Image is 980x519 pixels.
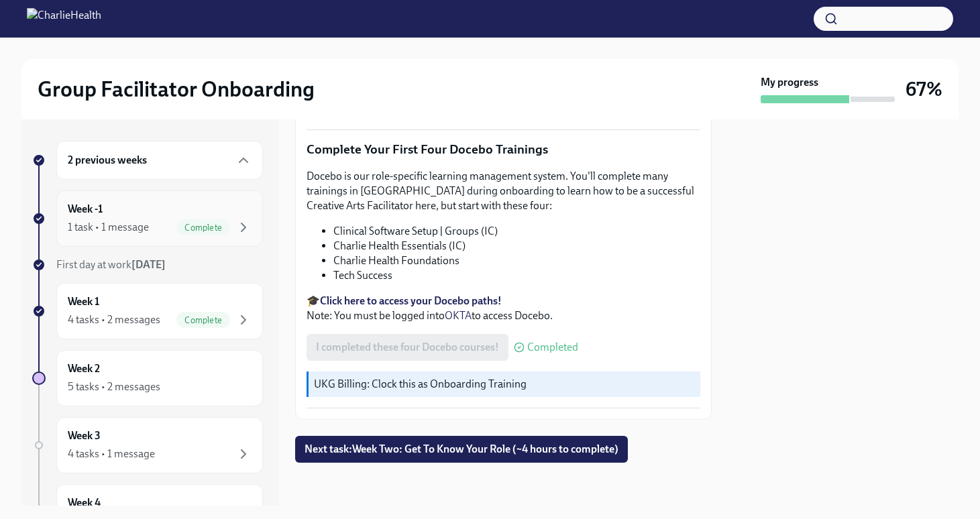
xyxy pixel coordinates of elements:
div: 4 tasks • 2 messages [68,312,160,327]
span: Next task : Week Two: Get To Know Your Role (~4 hours to complete) [305,443,618,456]
div: 1 task • 1 message [68,220,149,235]
a: OKTA [445,309,472,322]
a: Week 25 tasks • 2 messages [32,350,263,406]
a: Week -11 task • 1 messageComplete [32,190,263,247]
h6: Week 4 [68,496,101,510]
li: Charlie Health Foundations [333,253,700,268]
span: Complete [176,223,230,233]
span: First day at work [56,258,166,271]
h6: Week -1 [68,202,103,217]
p: 🎓 Note: You must be logged into to access Docebo. [307,294,700,323]
div: 2 previous weeks [56,141,263,180]
p: UKG Billing: Clock this as Onboarding Training [314,377,695,392]
span: Completed [527,342,578,353]
div: 5 tasks • 2 messages [68,380,160,394]
button: Next task:Week Two: Get To Know Your Role (~4 hours to complete) [295,436,628,463]
a: First day at work[DATE] [32,257,263,272]
h6: 2 previous weeks [68,153,147,168]
p: Complete Your First Four Docebo Trainings [307,141,700,158]
li: Clinical Software Setup | Groups (IC) [333,224,700,239]
p: Docebo is our role-specific learning management system. You'll complete many trainings in [GEOGRA... [307,169,700,213]
a: Week 14 tasks • 2 messagesComplete [32,283,263,339]
h6: Week 1 [68,294,99,309]
strong: My progress [761,75,818,90]
a: Week 34 tasks • 1 message [32,417,263,473]
div: 4 tasks • 1 message [68,447,155,461]
a: Click here to access your Docebo paths! [320,294,502,307]
h3: 67% [906,77,942,101]
li: Tech Success [333,268,700,283]
li: Charlie Health Essentials (IC) [333,239,700,253]
img: CharlieHealth [27,8,101,30]
h2: Group Facilitator Onboarding [38,76,315,103]
h6: Week 3 [68,428,101,443]
h6: Week 2 [68,361,100,376]
span: Complete [176,315,230,325]
strong: [DATE] [131,258,166,271]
